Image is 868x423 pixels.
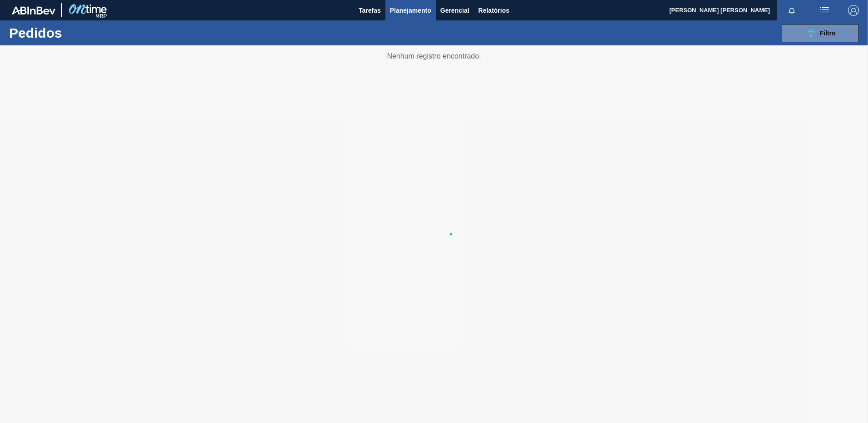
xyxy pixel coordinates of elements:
img: Logout [848,5,859,16]
span: Relatórios [478,5,509,16]
span: Gerencial [440,5,469,16]
img: TNhmsLtSVTkK8tSr43FrP2fwEKptu5GPRR3wAAAABJRU5ErkJggg== [12,6,55,15]
span: Tarefas [359,5,381,16]
h1: Pedidos [9,28,145,38]
span: Planejamento [390,5,431,16]
button: Notificações [777,4,806,17]
button: Filtro [782,24,859,42]
img: userActions [819,5,830,16]
span: Filtro [820,30,836,37]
